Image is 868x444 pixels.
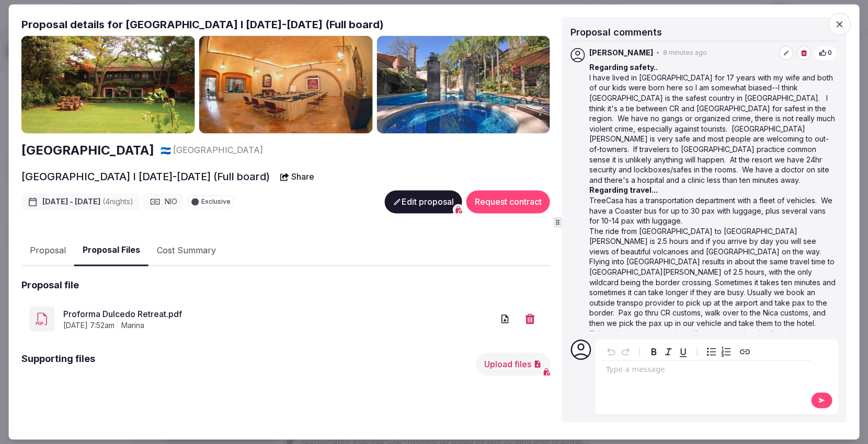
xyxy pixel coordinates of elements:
[21,142,154,159] a: [GEOGRAPHIC_DATA]
[144,194,184,211] div: NIO
[173,145,263,156] span: [GEOGRAPHIC_DATA]
[647,345,661,359] button: Bold
[21,170,270,184] h2: [GEOGRAPHIC_DATA] I [DATE]-[DATE] (Full board)
[704,345,734,359] div: toggle group
[589,73,837,185] p: I have lived in [GEOGRAPHIC_DATA] for 17 years with my wife and both of our kids were born here s...
[661,345,676,359] button: Italic
[828,49,832,57] span: 0
[21,17,550,32] h2: Proposal details for [GEOGRAPHIC_DATA] I [DATE]-[DATE] (Full board)
[704,345,719,359] button: Bulleted list
[161,145,171,156] button: 🇳🇮
[719,345,734,359] button: Numbered list
[63,320,115,331] span: [DATE] 7:52am
[74,236,149,266] button: Proposal Files
[274,168,321,186] button: Share
[738,345,752,359] button: Create link
[602,361,812,382] div: editable markdown
[149,236,224,266] button: Cost Summary
[589,48,653,59] span: [PERSON_NAME]
[589,63,658,72] strong: Regarding safety..
[570,27,662,38] span: Proposal comments
[589,195,837,226] p: TreeCasa has a transportation department with a fleet of vehicles. We have a Coaster bus for up t...
[63,308,494,320] a: Proforma Dulcedo Retreat.pdf
[476,353,550,376] button: Upload files
[102,197,133,206] span: ( 4 night s )
[21,353,95,376] h2: Supporting files
[466,191,550,214] button: Request contract
[589,226,837,257] p: The ride from [GEOGRAPHIC_DATA] to [GEOGRAPHIC_DATA][PERSON_NAME] is 2.5 hours and if you arrive ...
[656,49,660,57] span: •
[42,197,133,207] span: [DATE] - [DATE]
[21,279,79,292] h2: Proposal file
[21,236,74,266] button: Proposal
[201,199,231,205] span: Exclusive
[376,36,550,134] img: Gallery photo 3
[676,345,691,359] button: Underline
[385,191,462,214] button: Edit proposal
[814,46,836,60] button: 0
[199,36,372,134] img: Gallery photo 2
[663,49,707,57] span: 8 minutes ago
[589,186,658,195] strong: Regarding travel...
[121,320,144,331] span: marina
[589,257,837,359] p: Flying into [GEOGRAPHIC_DATA] results in about the same travel time to [GEOGRAPHIC_DATA][PERSON_N...
[21,36,195,134] img: Gallery photo 1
